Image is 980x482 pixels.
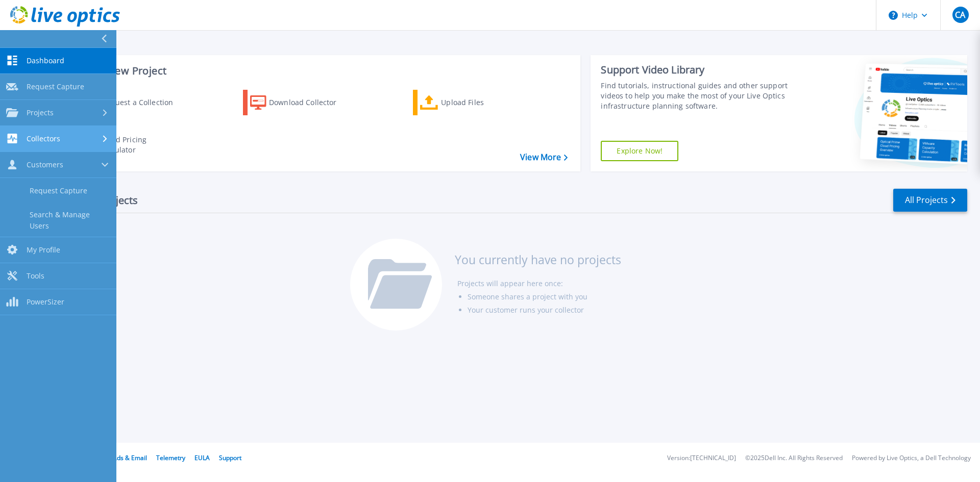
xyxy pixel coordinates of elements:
a: Explore Now! [601,141,678,161]
a: Ads & Email [113,453,147,462]
span: Collectors [27,134,60,143]
span: Tools [27,271,44,281]
div: Download Collector [269,92,351,113]
div: Support Video Library [601,63,793,77]
div: Find tutorials, instructional guides and other support videos to help you make the most of your L... [601,81,793,111]
span: My Profile [27,245,60,255]
span: Projects [27,108,54,117]
a: EULA [194,453,210,462]
li: Projects will appear here once: [457,277,621,290]
li: Version: [TECHNICAL_ID] [667,455,736,462]
span: Request Capture [27,82,84,91]
div: Upload Files [441,92,523,113]
div: Cloud Pricing Calculator [100,135,182,155]
a: Cloud Pricing Calculator [72,132,186,158]
a: View More [520,153,568,162]
li: Someone shares a project with you [468,290,621,303]
a: Upload Files [413,90,527,115]
span: PowerSizer [27,297,64,307]
a: Support [219,453,241,462]
li: Powered by Live Optics, a Dell Technology [852,455,971,462]
span: Customers [27,160,63,169]
li: © 2025 Dell Inc. All Rights Reserved [745,455,843,462]
a: Download Collector [243,90,357,115]
a: Telemetry [156,453,185,462]
li: Your customer runs your collector [468,303,621,317]
div: Request a Collection [102,92,183,113]
span: Dashboard [27,56,64,65]
a: Request a Collection [72,90,186,115]
span: CA [955,11,965,19]
a: All Projects [893,189,967,212]
h3: You currently have no projects [455,254,621,265]
h3: Start a New Project [72,65,568,77]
